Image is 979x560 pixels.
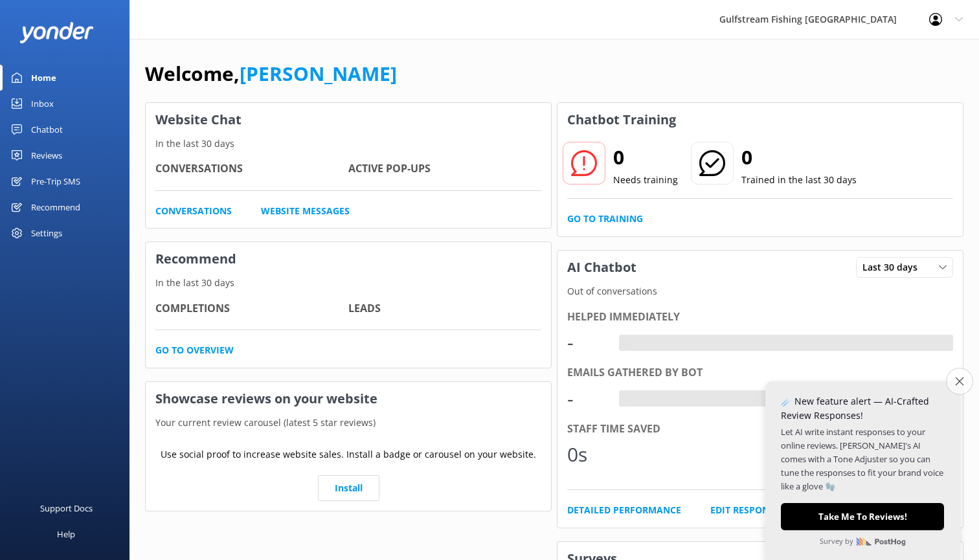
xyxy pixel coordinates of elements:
[155,204,232,218] a: Conversations
[31,194,80,220] div: Recommend
[161,447,536,462] p: Use social proof to increase website sales. Install a badge or carousel on your website.
[240,60,397,87] a: [PERSON_NAME]
[567,327,606,358] div: -
[567,503,681,517] a: Detailed Performance
[146,382,551,416] h3: Showcase reviews on your website
[557,251,646,284] h3: AI Chatbot
[619,390,629,407] div: -
[19,22,94,43] img: yonder-white-logo.png
[567,439,606,470] div: 0s
[146,416,551,430] p: Your current review carousel (latest 5 star reviews)
[155,300,348,317] h4: Completions
[741,142,857,173] h2: 0
[40,495,93,521] div: Support Docs
[567,212,643,226] a: Go to Training
[146,137,551,151] p: In the last 30 days
[567,383,606,414] div: -
[261,204,350,218] a: Website Messages
[146,276,551,290] p: In the last 30 days
[557,103,686,137] h3: Chatbot Training
[31,65,56,91] div: Home
[146,242,551,276] h3: Recommend
[613,173,678,187] p: Needs training
[741,173,857,187] p: Trained in the last 30 days
[145,58,397,89] h1: Welcome,
[710,503,785,517] a: Edit Responses
[146,103,551,137] h3: Website Chat
[31,142,62,168] div: Reviews
[557,284,963,298] p: Out of conversations
[155,343,234,357] a: Go to overview
[567,309,953,326] div: Helped immediately
[348,161,541,177] h4: Active Pop-ups
[57,521,75,547] div: Help
[862,260,925,274] span: Last 30 days
[155,161,348,177] h4: Conversations
[31,168,80,194] div: Pre-Trip SMS
[318,475,379,501] a: Install
[567,364,953,381] div: Emails gathered by bot
[567,421,953,438] div: Staff time saved
[31,117,63,142] div: Chatbot
[31,91,54,117] div: Inbox
[31,220,62,246] div: Settings
[613,142,678,173] h2: 0
[348,300,541,317] h4: Leads
[619,335,629,352] div: -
